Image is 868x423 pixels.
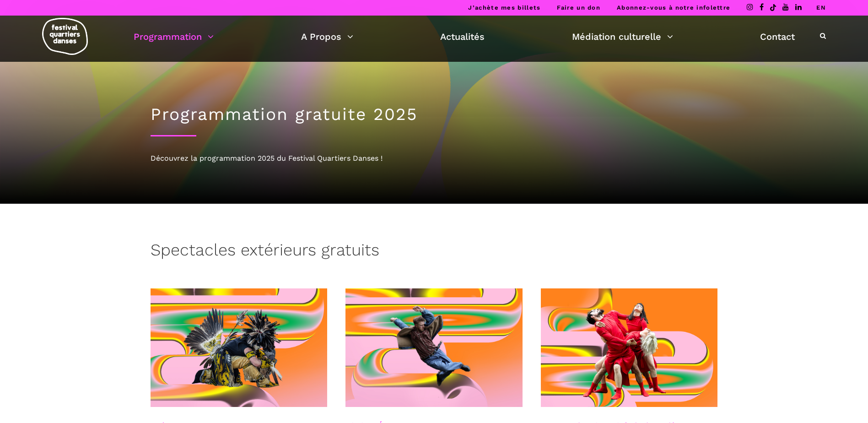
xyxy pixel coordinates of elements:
[760,29,795,44] a: Contact
[440,29,485,44] a: Actualités
[816,4,826,11] a: EN
[42,18,88,55] img: logo-fqd-med
[134,29,214,44] a: Programmation
[572,29,673,44] a: Médiation culturelle
[151,152,718,164] div: Découvrez la programmation 2025 du Festival Quartiers Danses !
[617,4,730,11] a: Abonnez-vous à notre infolettre
[301,29,353,44] a: A Propos
[557,4,600,11] a: Faire un don
[468,4,540,11] a: J’achète mes billets
[151,104,718,125] h1: Programmation gratuite 2025
[151,240,379,263] h3: Spectacles extérieurs gratuits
